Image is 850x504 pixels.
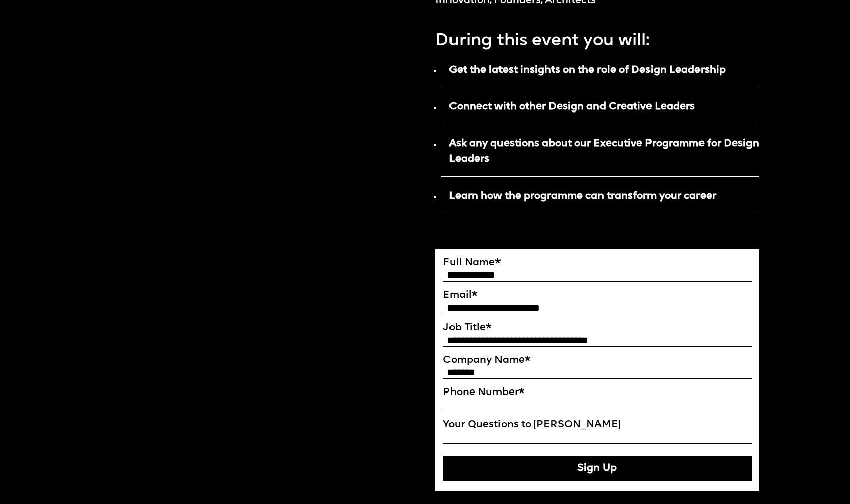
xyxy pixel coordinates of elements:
strong: Connect with other Design and Creative Leaders [449,102,695,112]
strong: Get the latest insights on the role of Design Leadership [449,65,726,75]
strong: Learn how the programme can transform your career [449,191,716,201]
label: Company Name [443,354,752,366]
button: Sign Up [443,456,752,481]
label: Your Questions to [PERSON_NAME] [443,419,752,431]
p: During this event you will: [435,23,760,54]
label: Job Title [443,322,752,334]
label: Full Name [443,257,752,269]
label: Phone Number* [443,386,752,399]
label: Email [443,289,752,301]
strong: Ask any questions about our Executive Programme for Design Leaders [449,139,759,164]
